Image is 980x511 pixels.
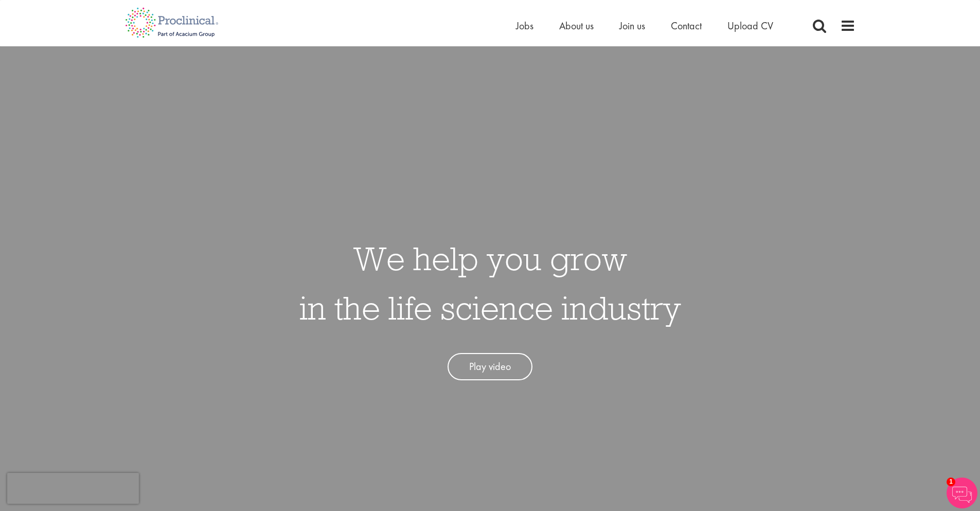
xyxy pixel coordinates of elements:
[516,19,533,32] a: Jobs
[727,19,773,32] a: Upload CV
[671,19,702,32] a: Contact
[619,19,645,32] a: Join us
[448,353,532,380] a: Play video
[947,478,955,486] span: 1
[947,478,977,508] img: Chatbot
[559,19,594,32] a: About us
[299,234,681,332] h1: We help you grow in the life science industry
